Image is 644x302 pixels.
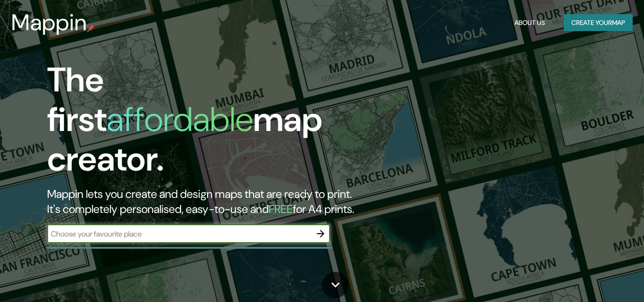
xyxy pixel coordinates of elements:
h1: affordable [107,98,253,141]
button: Create yourmap [564,14,633,32]
h3: Mappin [11,9,87,36]
img: mappin-pin [87,24,95,32]
input: Choose your favourite place [47,229,311,239]
h2: Mappin lets you create and design maps that are ready to print. It's completely personalised, eas... [47,187,369,217]
h5: FREE [269,202,293,216]
iframe: Help widget launcher [560,265,634,292]
h1: The first map creator. [47,60,369,187]
button: About Us [511,14,549,32]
